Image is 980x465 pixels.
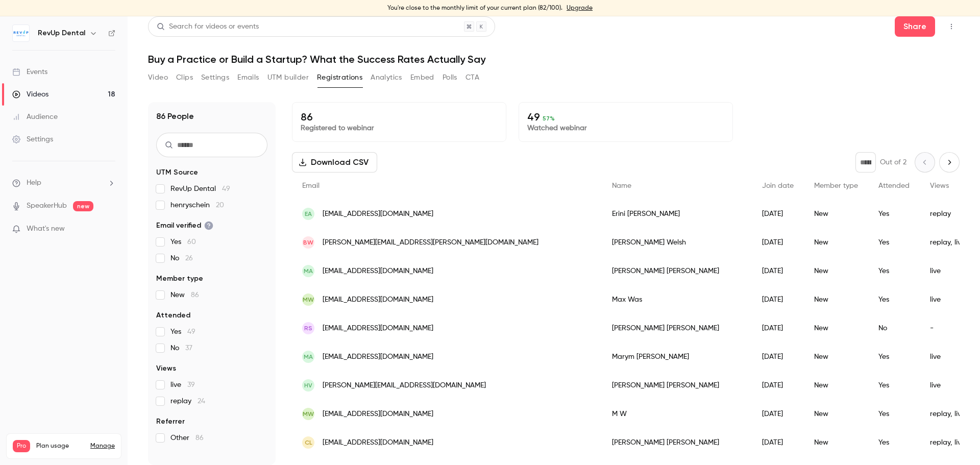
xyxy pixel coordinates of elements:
span: Member type [814,182,858,189]
button: Embed [410,69,434,86]
div: New [804,371,868,400]
span: MW [303,295,314,304]
span: Pro [13,440,30,452]
span: [EMAIL_ADDRESS][DOMAIN_NAME] [323,352,433,362]
div: Yes [868,228,920,257]
span: [PERSON_NAME][EMAIL_ADDRESS][PERSON_NAME][DOMAIN_NAME] [323,237,538,248]
span: New [170,290,199,300]
span: 86 [191,291,199,299]
span: EA [305,209,312,218]
span: Views [156,363,176,374]
span: [EMAIL_ADDRESS][DOMAIN_NAME] [323,295,433,305]
span: [PERSON_NAME][EMAIL_ADDRESS][DOMAIN_NAME] [323,380,486,391]
div: Videos [12,89,48,100]
div: Yes [868,200,920,228]
div: Yes [868,428,920,457]
div: New [804,342,868,371]
div: Marym [PERSON_NAME] [602,342,752,371]
img: RevUp Dental [13,25,29,41]
span: new [73,201,93,211]
span: MW [303,409,314,419]
span: [EMAIL_ADDRESS][DOMAIN_NAME] [323,437,433,448]
span: 26 [185,255,193,262]
div: Search for videos or events [157,21,259,32]
span: 49 [222,185,230,192]
div: - [920,314,975,342]
button: Next page [939,152,960,173]
span: [EMAIL_ADDRESS][DOMAIN_NAME] [323,409,433,420]
div: live [920,371,975,400]
div: [DATE] [752,314,804,342]
span: RevUp Dental [170,184,230,194]
div: New [804,285,868,314]
div: M W [602,400,752,428]
span: Other [170,433,204,443]
div: [DATE] [752,400,804,428]
button: Video [148,69,168,86]
span: UTM Source [156,167,198,178]
div: replay [920,200,975,228]
span: replay [170,396,205,406]
div: Audience [12,112,58,122]
div: [DATE] [752,428,804,457]
div: Max Was [602,285,752,314]
div: live [920,285,975,314]
p: Registered to webinar [301,123,498,133]
div: New [804,257,868,285]
span: [EMAIL_ADDRESS][DOMAIN_NAME] [323,323,433,334]
div: replay, live [920,228,975,257]
button: Clips [176,69,193,86]
h6: RevUp Dental [38,28,85,38]
button: Download CSV [292,152,377,173]
div: Yes [868,342,920,371]
span: Yes [170,237,196,247]
span: HV [304,381,312,390]
button: Registrations [317,69,362,86]
span: Join date [762,182,794,189]
div: New [804,200,868,228]
span: Views [930,182,949,189]
a: Manage [90,442,115,450]
span: 39 [187,381,195,388]
span: Attended [156,310,190,321]
button: Share [895,16,935,37]
span: 20 [216,202,224,209]
div: New [804,228,868,257]
span: Email [302,182,320,189]
span: Referrer [156,417,185,427]
div: No [868,314,920,342]
button: Emails [237,69,259,86]
span: 57 % [543,115,555,122]
span: Yes [170,327,195,337]
span: [EMAIL_ADDRESS][DOMAIN_NAME] [323,266,433,277]
p: 86 [301,111,498,123]
span: No [170,253,193,263]
div: Yes [868,257,920,285]
span: RS [304,324,312,333]
button: CTA [465,69,479,86]
span: MA [304,352,313,361]
span: [EMAIL_ADDRESS][DOMAIN_NAME] [323,209,433,219]
div: [DATE] [752,200,804,228]
div: [DATE] [752,342,804,371]
p: 49 [527,111,724,123]
span: Email verified [156,221,213,231]
span: 37 [185,345,192,352]
iframe: Noticeable Trigger [103,225,115,234]
span: Member type [156,274,203,284]
div: [PERSON_NAME] [PERSON_NAME] [602,428,752,457]
div: New [804,428,868,457]
div: [PERSON_NAME] [PERSON_NAME] [602,314,752,342]
span: Name [612,182,631,189]
span: No [170,343,192,353]
a: SpeakerHub [27,201,67,211]
div: replay, live [920,400,975,428]
div: New [804,314,868,342]
h1: Buy a Practice or Build a Startup? What the Success Rates Actually Say [148,53,960,65]
button: Polls [443,69,457,86]
div: Yes [868,285,920,314]
button: Settings [201,69,229,86]
div: [DATE] [752,371,804,400]
div: replay, live [920,428,975,457]
span: 49 [187,328,195,335]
